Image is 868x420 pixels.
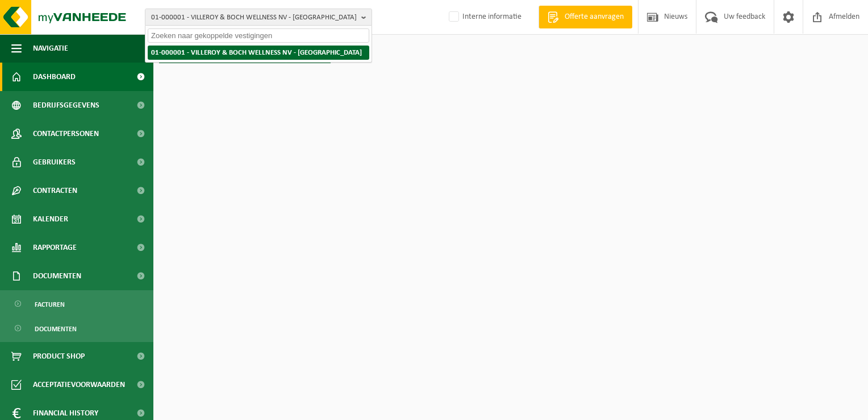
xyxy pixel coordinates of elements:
[35,294,65,315] span: Facturen
[148,28,369,43] input: Zoeken naar gekoppelde vestigingen
[3,293,151,315] a: Facturen
[151,49,362,56] strong: 01-000001 - VILLEROY & BOCH WELLNESS NV - [GEOGRAPHIC_DATA]
[539,6,632,28] a: Offerte aanvragen
[145,9,372,26] button: 01-000001 - VILLEROY & BOCH WELLNESS NV - [GEOGRAPHIC_DATA]
[33,262,81,290] span: Documenten
[33,34,68,63] span: Navigatie
[33,120,99,148] span: Contactpersonen
[446,9,521,26] label: Interne informatie
[562,11,627,23] span: Offerte aanvragen
[151,9,357,26] span: 01-000001 - VILLEROY & BOCH WELLNESS NV - [GEOGRAPHIC_DATA]
[3,318,151,339] a: Documenten
[35,318,77,340] span: Documenten
[33,176,77,205] span: Contracten
[33,63,76,91] span: Dashboard
[33,233,77,262] span: Rapportage
[33,91,99,120] span: Bedrijfsgegevens
[33,205,68,233] span: Kalender
[33,370,125,399] span: Acceptatievoorwaarden
[33,342,85,370] span: Product Shop
[33,148,76,176] span: Gebruikers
